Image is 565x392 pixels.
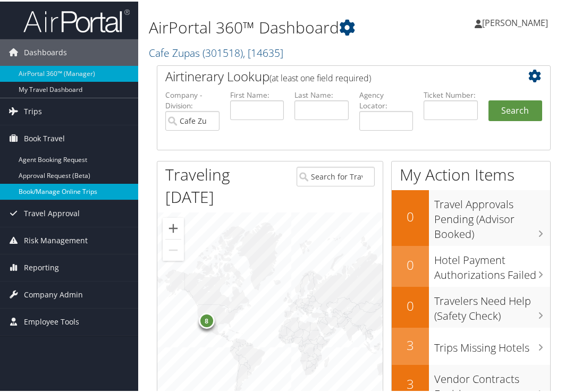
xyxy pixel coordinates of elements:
span: Book Travel [24,124,65,150]
h3: Travel Approvals Pending (Advisor Booked) [434,190,550,240]
h3: Hotel Payment Authorizations Failed [434,246,550,281]
a: 3Trips Missing Hotels [392,326,550,363]
span: Company Admin [24,280,83,306]
a: 0Hotel Payment Authorizations Failed [392,244,550,285]
span: Employee Tools [24,307,79,334]
span: Dashboards [24,38,67,64]
h3: Travelers Need Help (Safety Check) [434,287,550,322]
span: [PERSON_NAME] [482,15,548,27]
h1: Traveling [DATE] [165,162,281,207]
label: Last Name: [294,88,349,99]
input: Search for Traveler [297,165,375,185]
label: Agency Locator: [359,88,414,110]
a: 0Travel Approvals Pending (Advisor Booked) [392,189,550,244]
h3: Trips Missing Hotels [434,334,550,354]
button: Zoom in [163,216,184,237]
button: Search [488,99,543,120]
label: Company - Division: [165,88,220,110]
span: Reporting [24,253,59,279]
h2: Airtinerary Lookup [165,66,509,84]
h1: My Action Items [392,162,550,184]
a: [PERSON_NAME] [475,5,559,37]
label: First Name: [230,88,284,99]
span: Risk Management [24,226,88,252]
a: Cafe Zupas [149,44,283,58]
span: (at least one field required) [269,71,371,82]
h2: 0 [392,295,429,313]
label: Ticket Number: [424,88,478,99]
span: Travel Approval [24,199,80,225]
h2: 3 [392,335,429,353]
h2: 0 [392,254,429,272]
img: airportal-logo.png [23,7,130,32]
h1: AirPortal 360™ Dashboard [149,15,422,37]
span: Trips [24,97,42,123]
a: 0Travelers Need Help (Safety Check) [392,285,550,326]
h2: 0 [392,206,429,224]
span: ( 301518 ) [203,44,243,58]
span: , [ 14635 ] [243,44,283,58]
button: Zoom out [163,238,184,259]
div: 8 [199,311,215,327]
h2: 3 [392,373,429,391]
